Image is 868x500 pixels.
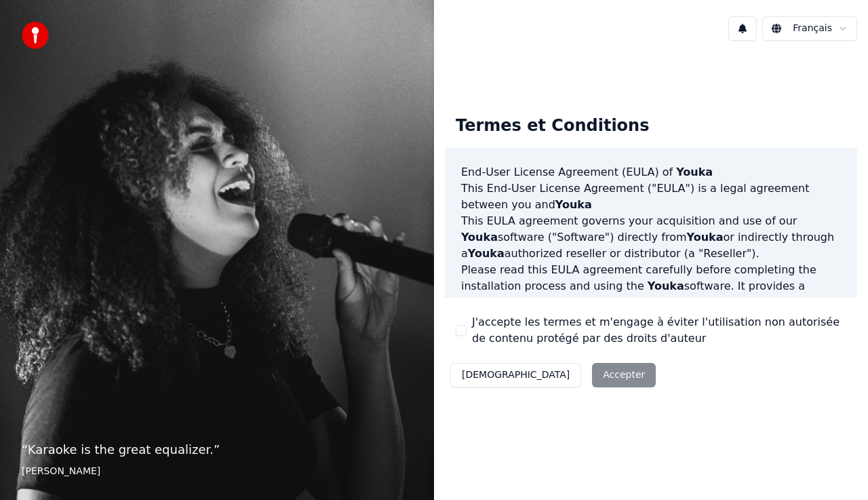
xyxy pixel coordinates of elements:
[676,166,713,178] span: Youka
[461,262,841,327] p: Please read this EULA agreement carefully before completing the installation process and using th...
[557,296,594,309] span: Youka
[648,280,684,292] span: Youka
[461,213,841,262] p: This EULA agreement governs your acquisition and use of our software ("Software") directly from o...
[461,231,498,244] span: Youka
[22,465,412,478] footer: [PERSON_NAME]
[687,231,724,244] span: Youka
[22,440,412,459] p: “ Karaoke is the great equalizer. ”
[555,198,592,211] span: Youka
[450,363,581,387] button: [DEMOGRAPHIC_DATA]
[445,104,660,148] div: Termes et Conditions
[472,314,846,347] label: J'accepte les termes et m'engage à éviter l'utilisation non autorisée de contenu protégé par des ...
[461,180,841,213] p: This End-User License Agreement ("EULA") is a legal agreement between you and
[461,164,841,180] h3: End-User License Agreement (EULA) of
[22,22,49,49] img: youka
[468,247,505,260] span: Youka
